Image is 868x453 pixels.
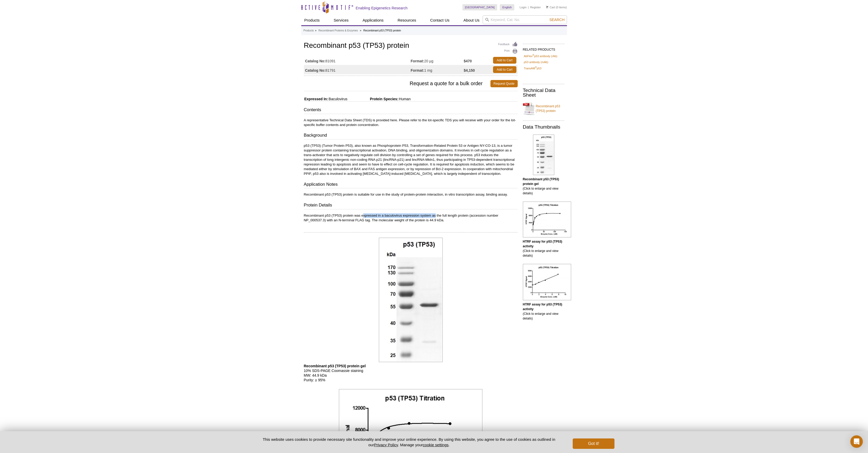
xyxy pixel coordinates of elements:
[549,18,564,22] span: Search
[304,364,518,382] p: 10% SDS-PAGE Coomassie staining MW: 44.9 kDa Purity: ≥ 95%
[304,97,328,101] span: Expressed In:
[548,17,566,22] button: Search
[535,66,537,69] sup: ®
[850,435,863,448] div: Open Intercom Messenger
[331,15,352,25] a: Services
[523,44,564,53] h2: RELATED PRODUCTS
[523,202,571,237] img: HTRF assay for p53 (TP53) activity
[423,443,448,447] button: cookie settings
[528,4,529,10] li: |
[523,302,564,321] p: (Click to enlarge and view details)
[460,15,483,25] a: About Us
[304,80,490,87] span: Request a quote for a bulk order
[498,42,518,47] a: Feedback
[304,28,314,33] a: Products
[523,125,564,129] h2: Data Thumbnails
[305,59,326,63] strong: Catalog No:
[523,240,562,248] b: HTRF assay for p53 (TP53) activity
[523,264,571,300] img: HTRF assay for p53 (TP53) activity
[304,65,411,74] td: 81791
[411,59,424,63] strong: Format:
[462,4,497,10] a: [GEOGRAPHIC_DATA]
[427,15,453,25] a: Contact Us
[411,68,424,73] strong: Format:
[305,68,326,73] strong: Catalog No:
[374,443,398,447] a: Privacy Policy
[348,97,399,101] span: Protein Species:
[490,80,518,87] a: Request Quote
[379,238,443,362] img: Recombinant p53 (TP53) protein gel
[523,177,559,186] b: Recombinant p53 (TP53) protein gel
[360,29,361,32] li: »
[532,54,534,56] sup: ®
[304,118,518,127] p: A representative Technical Data Sheet (TDS) is provided here. Please refer to the lot-specific TD...
[411,56,464,65] td: 20 µg
[254,437,564,448] p: This website uses cookies to provide necessary site functionality and improve your online experie...
[530,5,541,9] a: Register
[304,56,411,65] td: 81091
[304,364,366,368] b: Recombinant p53 (TP53) protein gel
[524,54,557,58] a: AbFlex®p53 antibody (rAb)
[493,66,516,73] a: Add to Cart
[304,143,518,176] p: p53 (TP53) (Tumor Protein P53), also known as Phosphoprotein P53, Transformation-Related Protein ...
[498,49,518,54] a: Print
[546,5,555,9] a: Cart
[523,88,564,97] h2: Technical Data Sheet
[304,213,518,223] p: Recombinant p53 (TP53) protein was expressed in a baculovirus expression system as the full lengt...
[483,15,567,24] input: Keyword, Cat. No.
[304,192,518,197] p: Recombinant p53 (TP53) protein is suitable for use in the study of protein-protein interaction, i...
[464,59,472,63] strong: $470
[533,135,554,175] img: Recombinant p53 (TP53) protein gel
[304,202,518,209] h3: Protein Details
[398,97,411,101] span: Human
[328,97,347,101] span: Baculovirus
[520,5,527,9] a: Login
[359,15,387,25] a: Applications
[546,6,548,8] img: Your Cart
[363,29,401,32] li: Recombinant p53 (TP53) protein
[394,15,419,25] a: Resources
[523,303,562,311] b: HTRF assay for p53 (TP53) activity
[523,177,564,196] p: (Click to enlarge and view details)
[523,239,564,258] p: (Click to enlarge and view details)
[304,42,518,50] h1: Recombinant p53 (TP53) protein
[523,101,564,116] a: Recombinant p53 (TP53) protein
[493,57,516,64] a: Add to Cart
[524,66,542,71] a: TransAM®p53
[315,29,317,32] li: »
[356,6,408,10] h2: Enabling Epigenetics Research
[304,181,518,189] h3: Application Notes
[411,65,464,74] td: 1 mg
[573,438,614,449] button: Got it!
[301,15,323,25] a: Products
[500,4,514,10] a: English
[304,132,518,139] h3: Background
[546,4,567,10] li: (0 items)
[318,28,358,33] a: Recombinant Proteins & Enzymes
[304,107,518,114] h3: Contents
[464,68,475,73] strong: $4,150
[524,60,548,64] a: p53 antibody (mAb)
